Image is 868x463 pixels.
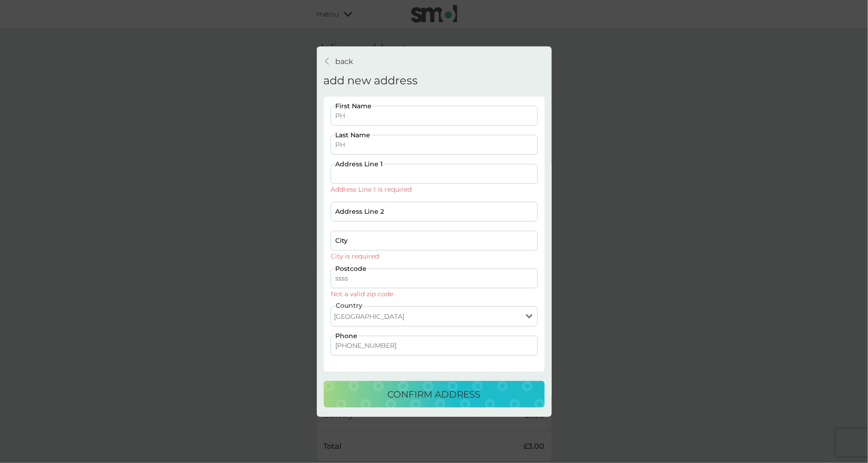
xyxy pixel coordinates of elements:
[336,55,354,67] p: back
[388,387,481,402] p: confirm address
[324,381,545,408] button: confirm address
[331,253,380,259] div: City is required
[331,291,394,297] div: Not a valid zip code
[331,186,413,193] div: Address Line 1 is required
[324,74,418,88] h4: add new address
[336,302,362,309] label: Country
